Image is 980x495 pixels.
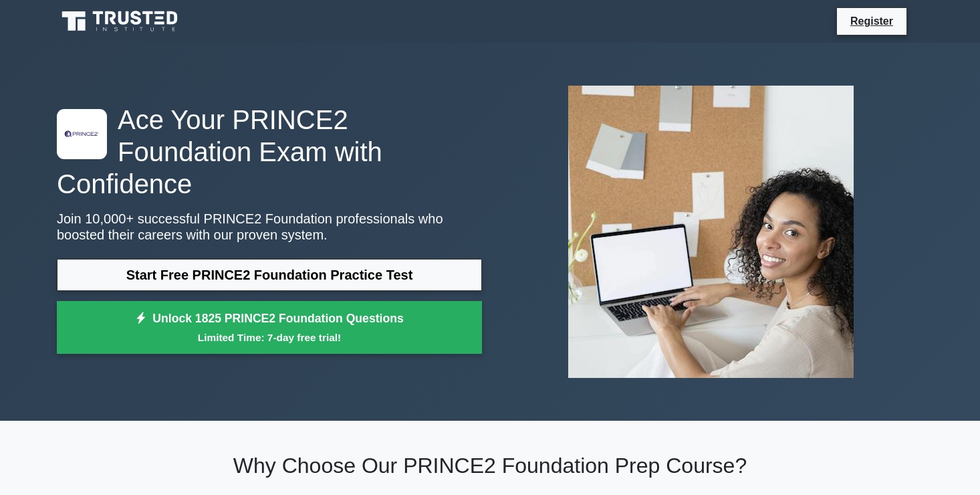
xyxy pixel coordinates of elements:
p: Join 10,000+ successful PRINCE2 Foundation professionals who boosted their careers with our prove... [57,211,482,243]
h2: Why Choose Our PRINCE2 Foundation Prep Course? [57,453,923,478]
small: Limited Time: 7-day free trial! [74,330,465,345]
a: Unlock 1825 PRINCE2 Foundation QuestionsLimited Time: 7-day free trial! [57,301,482,355]
h1: Ace Your PRINCE2 Foundation Exam with Confidence [57,104,482,200]
a: Register [842,13,901,29]
a: Start Free PRINCE2 Foundation Practice Test [57,259,482,291]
